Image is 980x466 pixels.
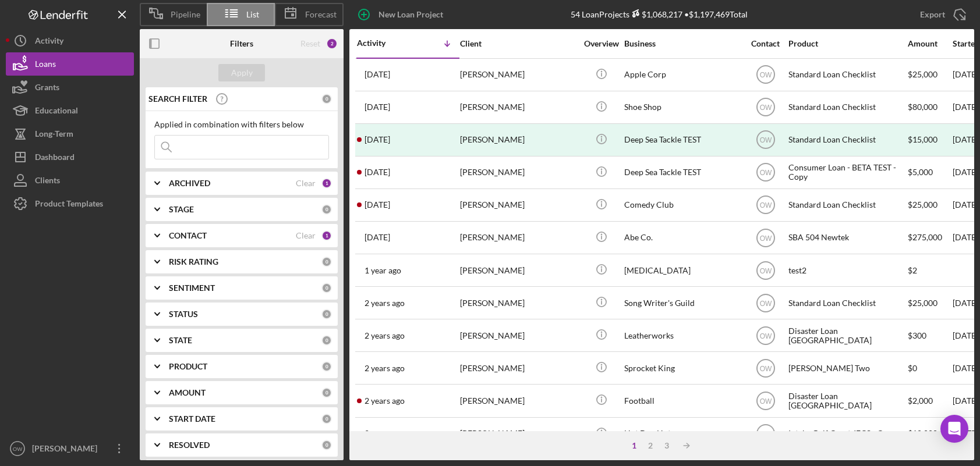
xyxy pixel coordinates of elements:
div: Business [624,39,741,48]
span: $275,000 [908,232,942,242]
div: 0 [321,387,332,398]
div: Clients [35,169,60,195]
div: [PERSON_NAME] Two [788,353,905,383]
div: Educational [35,99,78,125]
time: 2025-02-07 21:28 [365,135,390,144]
div: [PERSON_NAME] [460,190,576,220]
div: Export [920,3,945,26]
text: OW [759,430,772,438]
text: OW [759,266,772,275]
div: [PERSON_NAME] [29,437,105,463]
button: Grants [6,76,134,99]
div: Overview [579,39,623,48]
div: Product [788,39,905,48]
span: $80,000 [908,102,937,112]
div: $1,068,217 [629,9,682,19]
time: 2024-09-11 21:09 [365,233,390,242]
b: AMOUNT [169,388,206,397]
a: Loans [6,52,134,76]
text: OW [759,397,772,405]
time: 2024-11-18 20:45 [365,200,390,209]
b: STATUS [169,310,198,319]
span: Forecast [305,10,337,19]
div: Activity [357,38,408,48]
span: $300 [908,330,926,340]
div: 1 [626,441,642,450]
div: Standard Loan Checklist [788,190,905,220]
button: Export [908,3,974,26]
div: New Loan Project [378,3,443,26]
button: Educational [6,99,134,122]
text: OW [759,104,772,112]
div: Grants [35,76,59,102]
div: Amount [908,39,951,48]
span: $2,000 [908,396,933,405]
div: Shoe Shop [624,92,741,123]
div: Standard Loan Checklist [788,92,905,123]
time: 2023-12-19 19:08 [365,298,405,308]
div: Abe Co. [624,222,741,253]
div: 0 [321,94,332,104]
div: 54 Loan Projects • $1,197,469 Total [571,9,748,19]
div: Client [460,39,576,48]
div: Applied in combination with filters below [154,120,329,129]
div: $15,000 [908,124,951,155]
div: [PERSON_NAME] [460,124,576,155]
time: 2023-08-31 15:29 [365,429,405,438]
div: test2 [788,255,905,286]
span: List [246,10,259,19]
div: 0 [321,283,332,293]
div: 0 [321,414,332,424]
b: SENTIMENT [169,283,215,293]
div: Dashboard [35,145,75,172]
div: [PERSON_NAME] [460,255,576,286]
button: Dashboard [6,145,134,169]
span: $2 [908,265,917,275]
div: Hot Dog Hut [624,418,741,449]
div: Open Intercom Messenger [940,415,968,443]
time: 2025-06-18 19:47 [365,102,390,112]
button: Activity [6,29,134,52]
b: SEARCH FILTER [148,94,207,104]
text: OW [759,169,772,177]
div: 3 [659,441,675,450]
b: ARCHIVED [169,179,210,188]
div: Standard Loan Checklist [788,124,905,155]
b: PRODUCT [169,362,207,371]
b: Filters [230,39,253,48]
b: CONTACT [169,231,207,240]
div: Comedy Club [624,190,741,220]
span: Pipeline [171,10,200,19]
text: OW [13,446,23,452]
span: $25,000 [908,200,937,209]
div: Intake Gulf Coast JFCS - Copy [788,418,905,449]
div: Disaster Loan [GEOGRAPHIC_DATA] [788,320,905,351]
div: SBA 504 Newtek [788,222,905,253]
div: Activity [35,29,63,55]
div: [MEDICAL_DATA] [624,255,741,286]
a: Long-Term [6,122,134,145]
a: Product Templates [6,192,134,215]
div: Contact [744,39,787,48]
text: OW [759,364,772,372]
time: 2023-10-20 18:13 [365,396,405,405]
time: 2025-08-21 21:03 [365,70,390,79]
div: Long-Term [35,122,73,148]
div: [PERSON_NAME] [460,222,576,253]
button: Clients [6,169,134,192]
text: OW [759,136,772,144]
div: [PERSON_NAME] [460,59,576,90]
div: Standard Loan Checklist [788,287,905,318]
div: [PERSON_NAME] [460,157,576,188]
div: Product Templates [35,192,103,218]
b: RESOLVED [169,440,210,450]
b: STAGE [169,205,194,214]
div: [PERSON_NAME] [460,418,576,449]
time: 2023-10-20 18:23 [365,364,405,373]
div: Song Writer's Guild [624,287,741,318]
div: $25,000 [908,59,951,90]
